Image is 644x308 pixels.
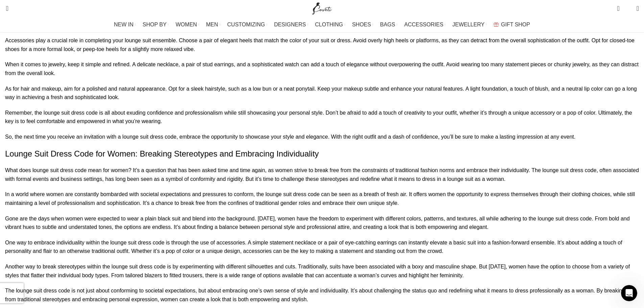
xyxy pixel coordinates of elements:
p: In a world where women are constantly bombarded with societal expectations and pressures to confo... [5,190,639,207]
p: Remember, the lounge suit dress code is all about exuding confidence and professionalism while st... [5,109,639,126]
a: ACCESSORIES [404,18,446,31]
img: GiftBag [494,22,499,27]
a: Search [2,2,8,15]
span: ACCESSORIES [404,21,444,28]
p: Accessories play a crucial role in completing your lounge suit ensemble. Choose a pair of elegant... [5,36,639,53]
a: MEN [206,18,220,31]
a: CUSTOMIZING [227,18,267,31]
a: SHOP BY [143,18,169,31]
p: What does lounge suit dress code mean for women? It’s a question that has been asked time and tim... [5,166,639,183]
span: 0 [626,7,631,12]
a: CLOTHING [315,18,345,31]
span: NEW IN [114,21,134,28]
a: Site logo [311,5,333,11]
a: WOMEN [176,18,199,31]
span: SHOES [352,21,371,28]
a: 0 [614,2,623,15]
a: BAGS [380,18,397,31]
span: MEN [206,21,218,28]
p: The lounge suit dress code is not just about conforming to societal expectations, but about embra... [5,286,639,304]
iframe: Intercom live chat [621,285,637,301]
span: GIFT SHOP [501,21,530,28]
p: As for hair and makeup, aim for a polished and natural appearance. Opt for a sleek hairstyle, suc... [5,85,639,102]
p: Another way to break stereotypes within the lounge suit dress code is by experimenting with diffe... [5,262,639,280]
span: CUSTOMIZING [227,21,265,28]
span: DESIGNERS [274,21,306,28]
span: SHOP BY [143,21,167,28]
a: GIFT SHOP [494,18,530,31]
p: When it comes to jewelry, keep it simple and refined. A delicate necklace, a pair of stud earring... [5,60,639,77]
a: DESIGNERS [274,18,308,31]
a: NEW IN [114,18,136,31]
span: JEWELLERY [452,21,484,28]
span: BAGS [380,21,395,28]
span: CLOTHING [315,21,343,28]
a: SHOES [352,18,373,31]
h2: Lounge Suit Dress Code for Women: Breaking Stereotypes and Embracing Individuality [5,148,639,160]
span: 0 [618,3,623,8]
a: JEWELLERY [452,18,487,31]
span: WOMEN [176,21,197,28]
p: One way to embrace individuality within the lounge suit dress code is through the use of accessor... [5,238,639,256]
p: So, the next time you receive an invitation with a lounge suit dress code, embrace the opportunit... [5,133,639,141]
p: Gone are the days when women were expected to wear a plain black suit and blend into the backgrou... [5,214,639,232]
div: My Wishlist [625,2,631,15]
div: Main navigation [2,18,642,31]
